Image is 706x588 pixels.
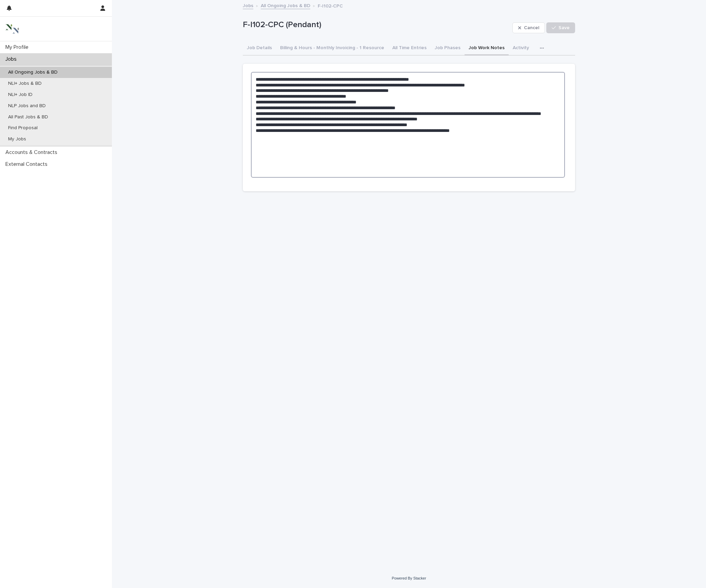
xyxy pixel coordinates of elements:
[3,136,32,142] p: My Jobs
[318,2,343,9] p: F-I102-CPC
[546,22,575,33] button: Save
[431,41,465,56] button: Job Phases
[509,41,533,56] button: Activity
[261,1,310,9] a: All Ongoing Jobs & BD
[243,41,276,56] button: Job Details
[465,41,509,56] button: Job Work Notes
[243,20,510,30] p: F-I102-CPC (Pendant)
[3,149,63,156] p: Accounts & Contracts
[3,125,43,131] p: Find Proposal
[276,41,388,56] button: Billing & Hours - Monthly Invoicing - 1 Resource
[3,114,54,120] p: All Past Jobs & BD
[558,25,570,30] span: Save
[5,22,19,36] img: 3bAFpBnQQY6ys9Fa9hsD
[3,103,51,109] p: NLP Jobs and BD
[3,161,53,168] p: External Contacts
[392,576,426,580] a: Powered By Stacker
[524,25,539,30] span: Cancel
[3,44,34,51] p: My Profile
[388,41,431,56] button: All Time Entries
[243,1,253,9] a: Jobs
[3,70,63,75] p: All Ongoing Jobs & BD
[3,56,22,62] p: Jobs
[3,81,47,86] p: NLI+ Jobs & BD
[512,22,545,33] button: Cancel
[3,92,38,98] p: NLI+ Job ID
